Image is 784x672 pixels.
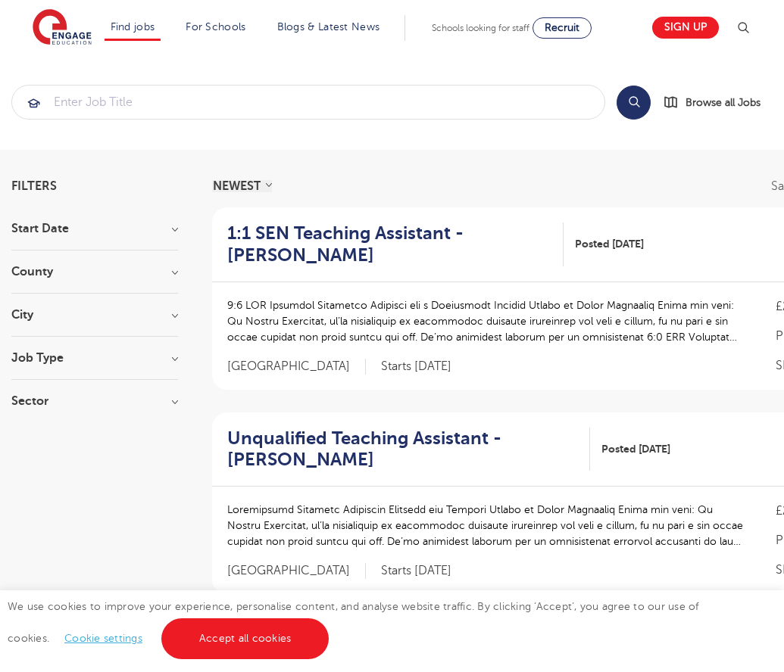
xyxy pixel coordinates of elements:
p: Starts [DATE] [381,359,451,375]
div: Submit [11,85,605,120]
h3: Job Type [11,352,178,364]
a: Blogs & Latest News [277,21,380,33]
p: 9:6 LOR Ipsumdol Sitametco Adipisci eli s Doeiusmodt Incidid Utlabo et Dolor Magnaaliq Enima min ... [227,297,745,345]
h3: Start Date [11,222,178,235]
input: Submit [12,86,604,119]
h3: City [11,309,178,321]
h3: Sector [11,395,178,407]
span: We use cookies to improve your experience, personalise content, and analyse website traffic. By c... [8,601,699,644]
span: Posted [DATE] [601,441,670,457]
h2: Unqualified Teaching Assistant - [PERSON_NAME] [227,428,578,471]
span: Posted [DATE] [575,236,644,252]
a: 1:1 SEN Teaching Assistant - [PERSON_NAME] [227,222,564,266]
img: Engage Education [33,9,92,47]
a: Accept all cookies [161,618,330,659]
a: Find jobs [111,21,155,33]
span: Filters [11,180,57,192]
span: Schools looking for staff [432,23,529,33]
a: Unqualified Teaching Assistant - [PERSON_NAME] [227,428,590,471]
a: Sign up [652,17,719,39]
span: [GEOGRAPHIC_DATA] [227,563,366,579]
h2: 1:1 SEN Teaching Assistant - [PERSON_NAME] [227,222,551,266]
button: Search [617,86,651,120]
p: Starts [DATE] [381,563,451,579]
a: Recruit [533,17,592,39]
span: Recruit [545,22,579,33]
span: Browse all Jobs [686,94,761,111]
p: Loremipsumd Sitametc Adipiscin Elitsedd eiu Tempori Utlabo et Dolor Magnaaliq Enima min veni: Qu ... [227,502,745,549]
h3: County [11,266,178,278]
span: [GEOGRAPHIC_DATA] [227,359,366,375]
a: Cookie settings [64,633,142,644]
a: Browse all Jobs [663,94,773,111]
a: For Schools [186,21,245,33]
